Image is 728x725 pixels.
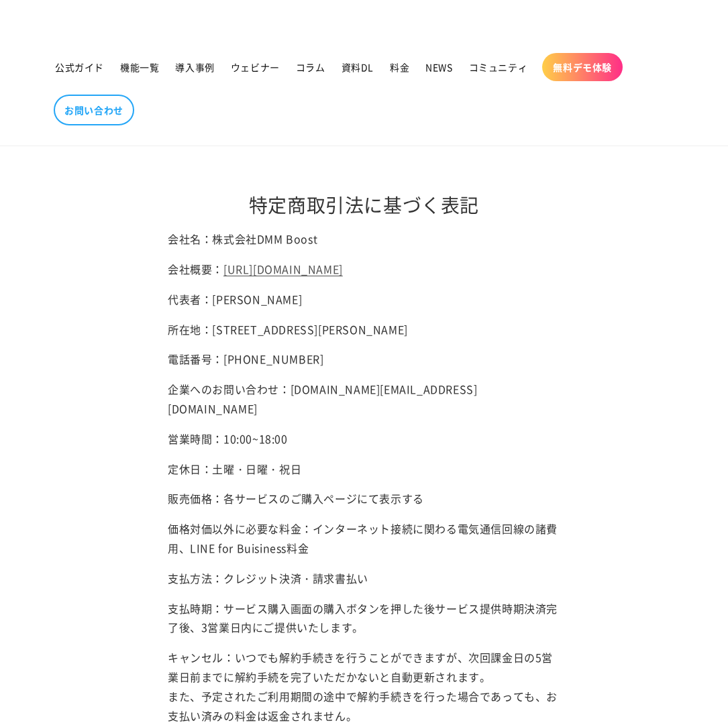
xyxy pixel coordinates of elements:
[168,429,560,449] p: 営業時間：10:00~18:00
[288,53,333,81] a: コラム
[167,53,222,81] a: 導入事例
[168,229,560,249] p: 会社名：株式会社DMM Boost
[112,53,167,81] a: 機能一覧
[553,61,612,73] span: 無料デモ体験
[333,53,382,81] a: 資料DL
[542,53,623,81] a: 無料デモ体験
[54,95,134,125] a: お問い合わせ
[461,53,536,81] a: コミュニティ
[168,349,560,369] p: 電話番号：[PHONE_NUMBER]
[168,459,560,479] p: 定休日：土曜・日曜・祝日
[55,61,104,73] span: 公式ガイド
[296,61,325,73] span: コラム
[168,320,560,339] p: 所在地：[STREET_ADDRESS][PERSON_NAME]
[175,61,214,73] span: 導入事例
[168,290,560,309] p: 代表者：[PERSON_NAME]
[469,61,528,73] span: コミュニティ
[168,489,560,508] p: 販売価格：各サービスのご購入ページにて表示する
[64,104,123,116] span: お問い合わせ
[168,599,560,638] p: 支払時期：サービス購入画面の購入ボタンを押した後サービス提供時期決済完了後、3営業日内にご提供いたします。
[168,648,560,725] p: キャンセル：いつでも解約手続きを行うことができますが、次回課金日の5営業日前までに解約手続を完了いただかないと自動更新されます。 また、予定されたご利用期間の途中で解約手続きを行った場合であって...
[168,260,560,279] p: 会社概要：
[231,61,280,73] span: ウェビナー
[223,53,288,81] a: ウェビナー
[223,261,343,277] a: [URL][DOMAIN_NAME]
[168,380,560,419] p: 企業へのお問い合わせ：[DOMAIN_NAME][EMAIL_ADDRESS][DOMAIN_NAME]
[168,192,560,217] h1: 特定商取引法に基づく表記
[168,519,560,558] p: 価格対価以外に必要な料金：インターネット接続に関わる電気通信回線の諸費用、LINE for Buisiness料金
[390,61,409,73] span: 料金
[382,53,417,81] a: 料金
[342,61,374,73] span: 資料DL
[425,61,452,73] span: NEWS
[417,53,460,81] a: NEWS
[47,53,112,81] a: 公式ガイド
[120,61,159,73] span: 機能一覧
[168,569,560,588] p: 支払方法：クレジット決済・請求書払い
